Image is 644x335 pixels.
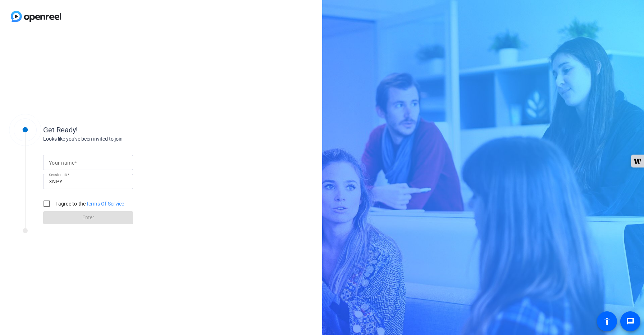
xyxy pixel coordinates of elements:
mat-icon: accessibility [603,317,611,326]
mat-label: Your name [49,160,74,166]
mat-label: Session ID [49,173,67,177]
label: I agree to the [54,200,124,207]
mat-icon: message [626,317,635,326]
div: Looks like you've been invited to join [43,135,187,143]
a: Terms Of Service [86,201,124,207]
div: Get Ready! [43,124,187,135]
